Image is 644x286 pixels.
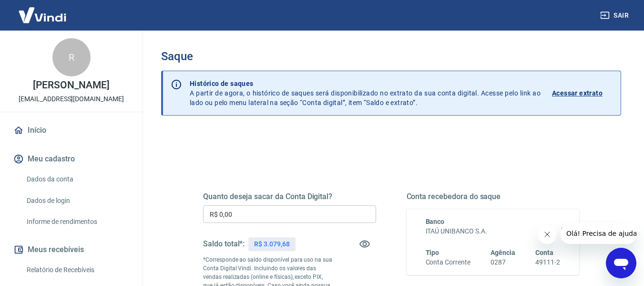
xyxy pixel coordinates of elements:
iframe: Mensagem da empresa [561,223,636,244]
h6: 49111-2 [535,257,560,267]
button: Sair [598,7,633,24]
p: Acessar extrato [552,88,603,98]
h6: Conta Corrente [426,257,470,267]
img: Vindi [11,0,73,30]
p: R$ 3.079,68 [254,239,289,249]
a: Acessar extrato [552,79,613,107]
h3: Saque [161,50,621,63]
span: Olá! Precisa de ajuda? [6,7,80,14]
span: Conta [535,249,553,256]
h5: Conta recebedora do saque [407,192,580,201]
a: Início [11,120,131,141]
span: Agência [491,249,515,256]
p: Histórico de saques [190,79,541,88]
a: Dados da conta [23,169,131,189]
button: Meu cadastro [11,148,131,169]
p: A partir de agora, o histórico de saques será disponibilizado no extrato da sua conta digital. Ac... [190,79,541,107]
span: Banco [426,218,445,225]
h6: ITAÚ UNIBANCO S.A. [426,226,561,236]
button: Meus recebíveis [11,239,131,260]
p: [PERSON_NAME] [33,80,109,90]
a: Relatório de Recebíveis [23,260,131,280]
iframe: Fechar mensagem [538,225,557,244]
iframe: Botão para abrir a janela de mensagens [606,248,636,278]
h5: Quanto deseja sacar da Conta Digital? [203,192,376,201]
span: Tipo [426,249,440,256]
a: Dados de login [23,191,131,211]
div: R [52,38,91,76]
h6: 0287 [491,257,515,267]
p: [EMAIL_ADDRESS][DOMAIN_NAME] [19,94,124,104]
a: Informe de rendimentos [23,212,131,232]
h5: Saldo total*: [203,239,245,249]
